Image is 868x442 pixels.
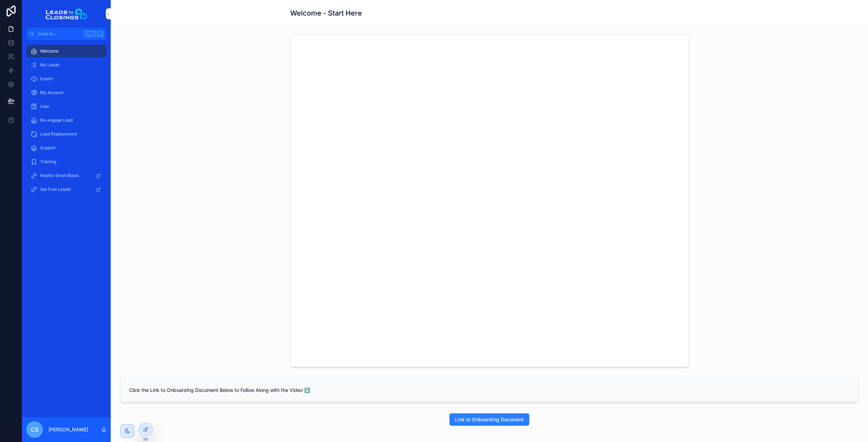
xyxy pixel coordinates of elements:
[40,90,64,95] span: My Account
[98,31,103,37] span: K
[26,114,107,126] a: Re-engage Lead
[26,59,107,71] a: My Leads
[31,425,38,434] span: CS
[26,183,107,196] a: Get Free Leads!
[48,426,88,433] p: [PERSON_NAME]
[26,28,107,40] button: Jump to...CtrlK
[26,73,107,85] a: Export
[26,156,107,168] a: Training
[37,31,81,37] span: Jump to...
[129,387,310,393] span: Click the Link to Onboarding Document Below to Follow Along with the Video ⬇️
[26,45,107,57] a: Welcome
[26,86,107,99] a: My Account
[26,128,107,140] a: Lead Replacement
[40,159,56,164] span: Training
[40,131,77,137] span: Lead Replacement
[290,8,362,18] h1: Welcome - Start Here
[26,142,107,154] a: Support
[40,173,79,178] span: Realtor Email Blasts
[40,117,73,123] span: Re-engage Lead
[22,40,111,205] div: scrollable content
[40,76,53,82] span: Export
[40,187,71,192] span: Get Free Leads!
[26,100,107,113] a: User
[40,145,56,151] span: Support
[26,169,107,182] a: Realtor Email Blasts
[449,413,529,426] button: Link to Onboarding Document
[46,8,87,19] img: App logo
[40,62,59,68] span: My Leads
[455,416,524,423] span: Link to Onboarding Document
[40,104,49,109] span: User
[40,48,58,54] span: Welcome
[84,30,96,37] span: Ctrl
